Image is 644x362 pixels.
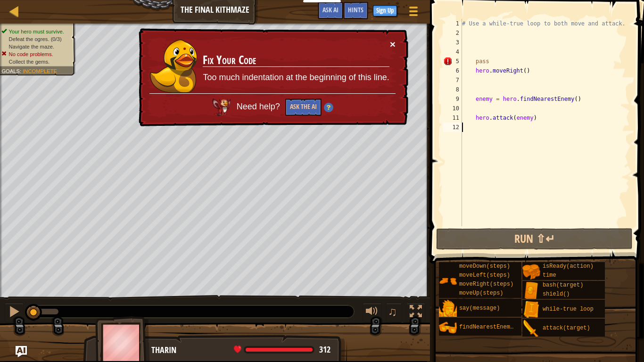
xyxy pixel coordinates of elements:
[522,320,540,337] img: portrait.png
[443,104,462,113] div: 10
[543,272,556,279] span: time
[443,113,462,123] div: 11
[324,103,333,112] img: Hint
[151,344,338,356] div: Tharin
[443,94,462,104] div: 9
[522,282,540,300] img: portrait.png
[16,346,27,357] button: Ask AI
[390,39,396,49] button: ×
[522,301,540,319] img: portrait.png
[1,50,70,58] li: No code problems.
[150,40,197,93] img: duck_okar.png
[9,43,55,49] span: Navigate the maze.
[9,51,53,57] span: No code problems.
[1,43,70,50] li: Navigate the maze.
[543,263,594,270] span: isReady(action)
[406,303,425,322] button: Toggle fullscreen
[443,38,462,47] div: 3
[1,58,70,66] li: Collect the gems.
[373,5,397,16] button: Sign Up
[443,85,462,94] div: 8
[443,75,462,85] div: 7
[1,28,70,35] li: Your hero must survive.
[459,324,520,330] span: findNearestEnemy()
[443,19,462,28] div: 1
[439,272,457,290] img: portrait.png
[443,28,462,38] div: 2
[459,272,510,279] span: moveLeft(steps)
[443,47,462,57] div: 4
[522,263,540,281] img: portrait.png
[543,282,583,288] span: bash(target)
[363,303,381,322] button: Adjust volume
[9,36,62,42] span: Defeat the ogres. (0/3)
[319,344,330,355] span: 312
[9,28,64,34] span: Your hero must survive.
[9,58,50,65] span: Collect the gems.
[348,5,363,14] span: Hints
[203,72,389,84] p: Too much indentation at the beginning of this line.
[439,300,457,318] img: portrait.png
[543,306,594,313] span: while-true loop
[543,291,570,297] span: shield()
[285,99,322,116] button: Ask the AI
[543,325,590,331] span: attack(target)
[234,346,330,354] div: health: 312 / 312
[212,99,231,115] img: AI
[443,57,462,66] div: 5
[1,35,70,43] li: Defeat the ogres.
[459,290,504,296] span: moveUp(steps)
[459,281,513,288] span: moveRight(steps)
[443,66,462,75] div: 6
[459,263,510,270] span: moveDown(steps)
[322,5,339,14] span: Ask AI
[388,304,397,319] span: ♫
[237,102,282,111] span: Need help?
[1,68,20,74] span: Goals
[318,2,343,19] button: Ask AI
[23,68,57,74] span: Incomplete
[402,2,425,24] button: Show game menu
[386,303,402,322] button: ♫
[436,228,633,250] button: Run ⇧↵
[443,123,462,132] div: 12
[439,319,457,337] img: portrait.png
[20,68,23,74] span: :
[459,305,500,312] span: say(message)
[203,54,389,67] h3: Fix Your Code
[5,303,24,322] button: Ctrl + P: Pause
